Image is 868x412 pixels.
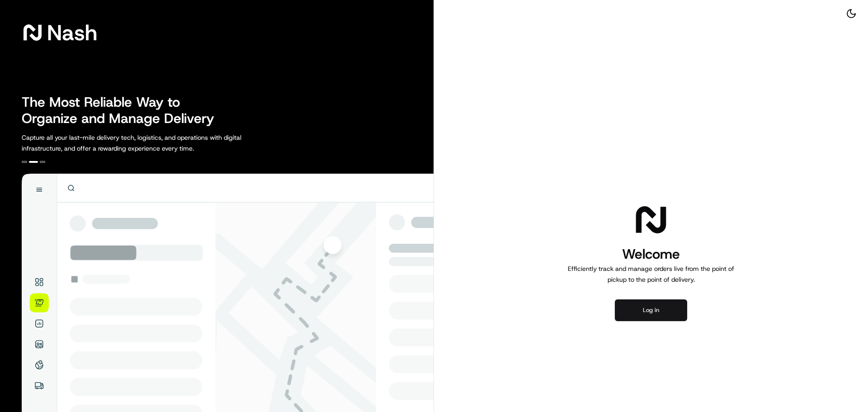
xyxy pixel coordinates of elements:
[615,299,687,321] button: Log in
[564,245,738,263] h1: Welcome
[22,132,282,154] p: Capture all your last-mile delivery tech, logistics, and operations with digital infrastructure, ...
[22,94,224,127] h2: The Most Reliable Way to Organize and Manage Delivery
[564,263,738,285] p: Efficiently track and manage orders live from the point of pickup to the point of delivery.
[47,24,97,42] span: Nash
